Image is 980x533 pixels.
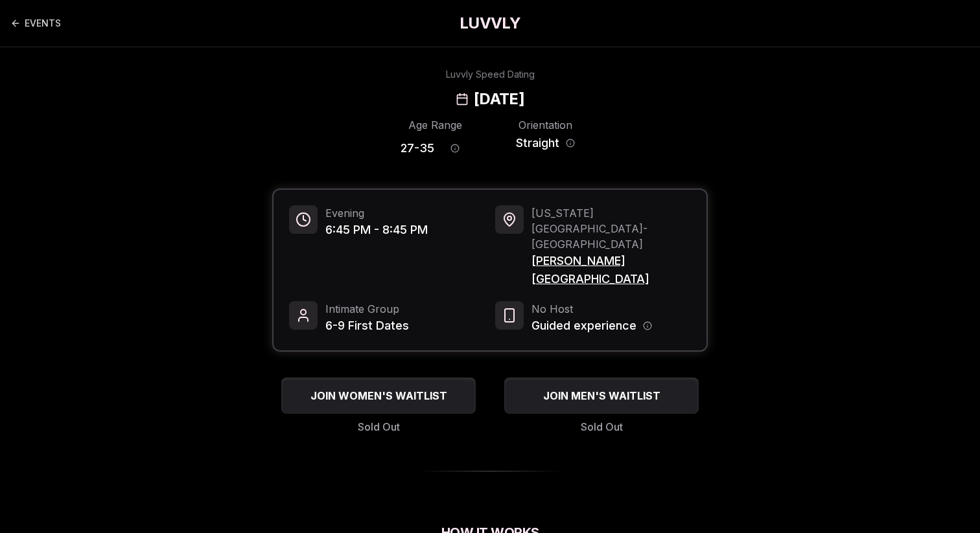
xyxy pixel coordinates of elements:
[308,388,450,403] span: JOIN WOMEN'S WAITLIST
[325,317,409,335] span: 6-9 First Dates
[325,301,409,317] span: Intimate Group
[474,89,524,109] h2: [DATE]
[325,221,428,239] span: 6:45 PM - 8:45 PM
[541,388,663,403] span: JOIN MEN'S WAITLIST
[281,378,476,414] button: JOIN WOMEN'S WAITLIST - Sold Out
[10,10,61,36] a: Back to events
[511,117,579,133] div: Orientation
[581,419,623,435] span: Sold Out
[460,13,520,34] a: LUVVLY
[531,252,691,288] span: [PERSON_NAME][GEOGRAPHIC_DATA]
[441,134,469,163] button: Age range information
[401,117,469,133] div: Age Range
[566,139,575,148] button: Orientation information
[516,134,559,152] span: Straight
[531,301,652,317] span: No Host
[358,419,400,435] span: Sold Out
[504,378,699,414] button: JOIN MEN'S WAITLIST - Sold Out
[643,321,652,330] button: Host information
[325,205,428,221] span: Evening
[446,68,535,81] div: Luvvly Speed Dating
[401,139,434,157] span: 27 - 35
[531,317,636,335] span: Guided experience
[531,205,691,252] span: [US_STATE][GEOGRAPHIC_DATA] - [GEOGRAPHIC_DATA]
